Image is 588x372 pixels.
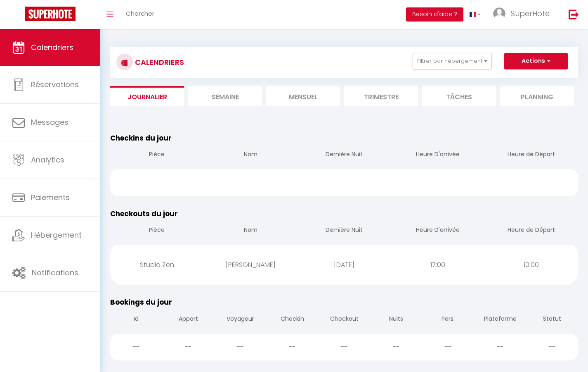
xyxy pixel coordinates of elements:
[31,192,70,203] span: Paiements
[493,7,505,20] img: ...
[110,169,204,196] div: --
[7,3,31,28] button: Ouvrir le widget de chat LiveChat
[422,334,474,360] div: --
[204,143,298,167] th: Nom
[162,308,214,331] th: Appart
[266,86,340,106] li: Mensuel
[298,169,391,196] div: --
[484,143,578,167] th: Heure de Départ
[110,297,172,307] span: Bookings du jour
[504,53,568,69] button: Actions
[31,155,64,165] span: Analytics
[526,308,578,331] th: Statut
[391,169,484,196] div: --
[391,143,484,167] th: Heure D'arrivée
[31,79,79,90] span: Réservations
[204,251,298,278] div: [PERSON_NAME]
[298,251,391,278] div: [DATE]
[162,334,214,360] div: --
[406,7,463,21] button: Besoin d'aide ?
[484,251,578,278] div: 10:00
[110,143,204,167] th: Pièce
[204,169,298,196] div: --
[266,334,318,360] div: --
[31,230,82,240] span: Hébergement
[214,334,266,360] div: --
[298,143,391,167] th: Dernière Nuit
[474,308,526,331] th: Plateforme
[569,9,579,19] img: logout
[25,7,76,21] img: Super Booking
[422,86,496,106] li: Tâches
[32,267,78,278] span: Notifications
[214,308,266,331] th: Voyageur
[266,308,318,331] th: Checkin
[344,86,418,106] li: Trimestre
[133,53,184,72] h3: CALENDRIERS
[484,169,578,196] div: --
[391,251,484,278] div: 17:00
[370,334,422,360] div: --
[422,308,474,331] th: Pers.
[110,86,184,106] li: Journalier
[474,334,526,360] div: --
[484,219,578,243] th: Heure de Départ
[318,308,370,331] th: Checkout
[413,53,492,69] button: Filtrer par hébergement
[500,86,574,106] li: Planning
[31,117,68,127] span: Messages
[110,133,172,143] span: Checkins du jour
[511,8,550,19] span: SuperHote
[526,334,578,360] div: --
[110,209,178,219] span: Checkouts du jour
[126,9,154,18] span: Chercher
[298,219,391,243] th: Dernière Nuit
[110,251,204,278] div: Studio Zen
[110,219,204,243] th: Pièce
[188,86,262,106] li: Semaine
[318,334,370,360] div: --
[110,334,162,360] div: --
[31,42,73,52] span: Calendriers
[110,308,162,331] th: Id
[391,219,484,243] th: Heure D'arrivée
[370,308,422,331] th: Nuits
[204,219,298,243] th: Nom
